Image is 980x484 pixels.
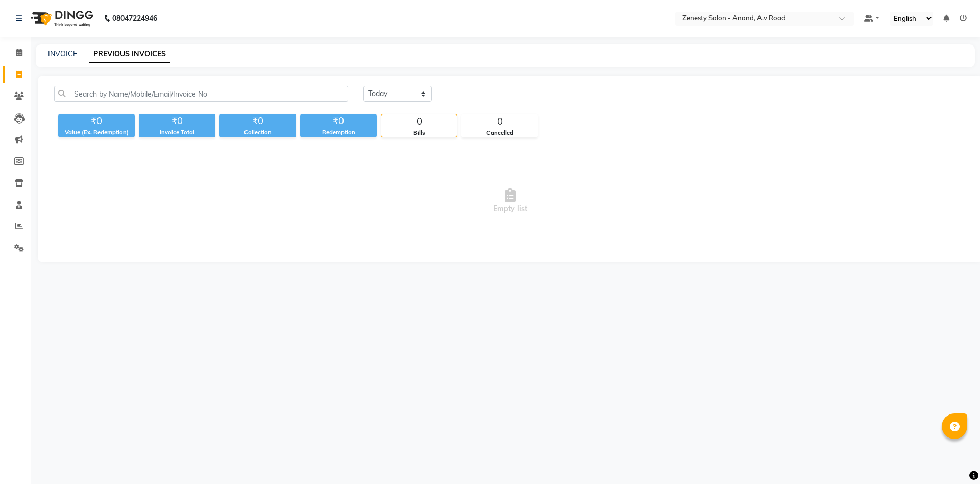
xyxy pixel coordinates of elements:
[381,129,457,137] div: Bills
[219,114,296,128] div: ₹0
[26,4,96,33] img: logo
[300,128,377,137] div: Redemption
[139,114,215,128] div: ₹0
[139,128,215,137] div: Invoice Total
[54,150,966,252] span: Empty list
[54,86,348,102] input: Search by Name/Mobile/Email/Invoice No
[381,114,457,129] div: 0
[58,114,135,128] div: ₹0
[89,45,170,63] a: PREVIOUS INVOICES
[112,4,157,33] b: 08047224946
[462,129,537,137] div: Cancelled
[219,128,296,137] div: Collection
[462,114,537,129] div: 0
[300,114,377,128] div: ₹0
[58,128,135,137] div: Value (Ex. Redemption)
[48,49,77,58] a: INVOICE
